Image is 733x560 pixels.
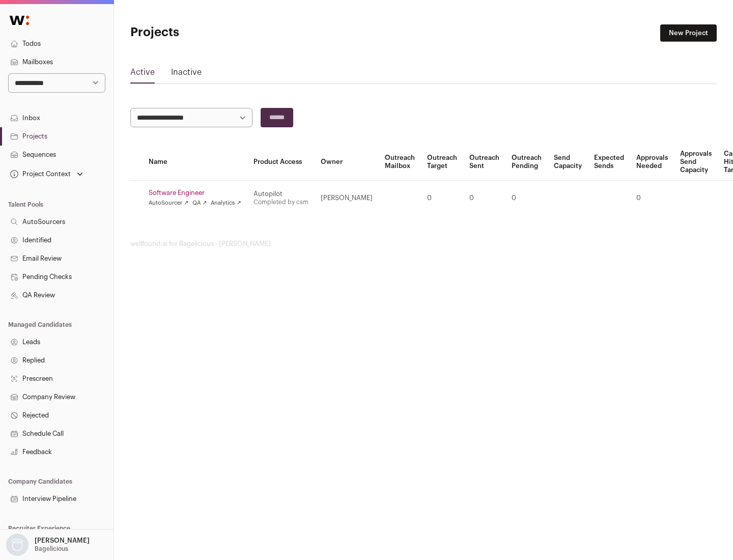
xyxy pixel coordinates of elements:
[6,534,29,556] img: nopic.png
[143,144,247,181] th: Name
[171,66,202,82] a: Inactive
[630,144,674,181] th: Approvals Needed
[4,10,35,31] img: Wellfound
[421,181,463,216] td: 0
[463,144,505,181] th: Outreach Sent
[247,144,315,181] th: Product Access
[660,24,717,42] a: New Project
[505,144,548,181] th: Outreach Pending
[421,144,463,181] th: Outreach Target
[35,537,90,545] p: [PERSON_NAME]
[8,170,71,178] div: Project Context
[588,144,630,181] th: Expected Sends
[674,144,718,181] th: Approvals Send Capacity
[192,199,207,207] a: QA ↗
[253,190,308,198] div: Autopilot
[315,181,379,216] td: [PERSON_NAME]
[149,199,188,207] a: AutoSourcer ↗
[548,144,588,181] th: Send Capacity
[8,167,85,181] button: Open dropdown
[463,181,505,216] td: 0
[130,24,326,41] h1: Projects
[505,181,548,216] td: 0
[35,545,68,553] p: Bagelicious
[630,181,674,216] td: 0
[211,199,241,207] a: Analytics ↗
[315,144,379,181] th: Owner
[130,240,717,248] footer: wellfound:ai for Bagelicious - [PERSON_NAME]
[149,189,241,197] a: Software Engineer
[130,66,155,82] a: Active
[253,199,308,205] a: Completed by csm
[4,534,92,556] button: Open dropdown
[379,144,421,181] th: Outreach Mailbox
